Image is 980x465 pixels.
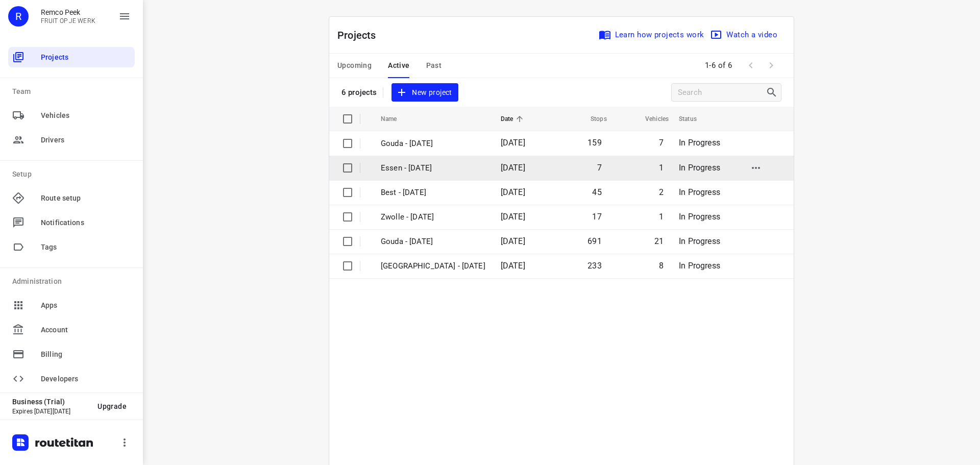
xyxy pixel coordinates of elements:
span: [DATE] [501,261,525,271]
p: Zwolle - Friday [381,211,485,223]
p: Administration [12,276,135,287]
span: Past [426,59,442,72]
p: Gouda - [DATE] [381,138,485,150]
span: Tags [41,242,131,253]
span: In Progress [679,163,720,173]
span: Stops [577,113,607,125]
span: 691 [587,236,602,246]
p: Team [12,86,135,97]
p: Zwolle - Thursday [381,260,485,272]
p: Best - [DATE] [381,187,485,199]
p: Projects [337,28,384,43]
div: Apps [8,295,135,315]
span: In Progress [679,138,720,148]
p: Expires [DATE][DATE] [12,408,89,415]
span: Drivers [41,135,131,145]
div: Tags [8,237,135,257]
span: Apps [41,300,131,311]
span: Upcoming [337,59,372,72]
span: In Progress [679,212,720,222]
span: In Progress [679,236,720,246]
div: Vehicles [8,105,135,126]
span: [DATE] [501,138,525,148]
span: 45 [592,187,601,197]
span: Status [679,113,710,125]
span: In Progress [679,187,720,197]
span: Name [381,113,410,125]
span: New project [398,86,452,99]
span: [DATE] [501,187,525,197]
div: Account [8,320,135,340]
span: Previous Page [741,55,761,76]
button: Upgrade [89,397,135,415]
input: Search projects [678,85,766,101]
div: Route setup [8,188,135,208]
p: Gouda - Thursday [381,236,485,248]
span: [DATE] [501,236,525,246]
span: 1 [659,163,664,173]
div: Projects [8,47,135,67]
p: Remco Peek [41,8,95,16]
div: Billing [8,344,135,364]
span: [DATE] [501,212,525,222]
span: 1-6 of 6 [701,55,737,77]
p: Essen - [DATE] [381,162,485,174]
span: 159 [587,138,602,148]
span: 8 [659,261,664,271]
span: Notifications [41,217,131,228]
span: Upgrade [97,402,127,410]
span: Billing [41,349,131,360]
span: Next Page [761,55,781,76]
span: Developers [41,374,131,384]
span: 21 [654,236,664,246]
span: 2 [659,187,664,197]
span: Account [41,325,131,335]
div: R [8,6,29,27]
p: 6 projects [341,88,377,97]
span: 233 [587,261,602,271]
span: Projects [41,52,131,63]
span: [DATE] [501,163,525,173]
span: 17 [592,212,601,222]
span: Vehicles [632,113,669,125]
p: Setup [12,169,135,180]
span: 7 [597,163,602,173]
span: Route setup [41,193,131,204]
p: Business (Trial) [12,398,89,406]
div: Notifications [8,212,135,233]
span: Active [388,59,409,72]
span: Vehicles [41,110,131,121]
span: 1 [659,212,664,222]
span: Date [501,113,527,125]
button: New project [391,83,458,102]
div: Developers [8,369,135,389]
div: Search [766,86,781,99]
p: FRUIT OP JE WERK [41,17,95,25]
div: Drivers [8,130,135,150]
span: In Progress [679,261,720,271]
span: 7 [659,138,664,148]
